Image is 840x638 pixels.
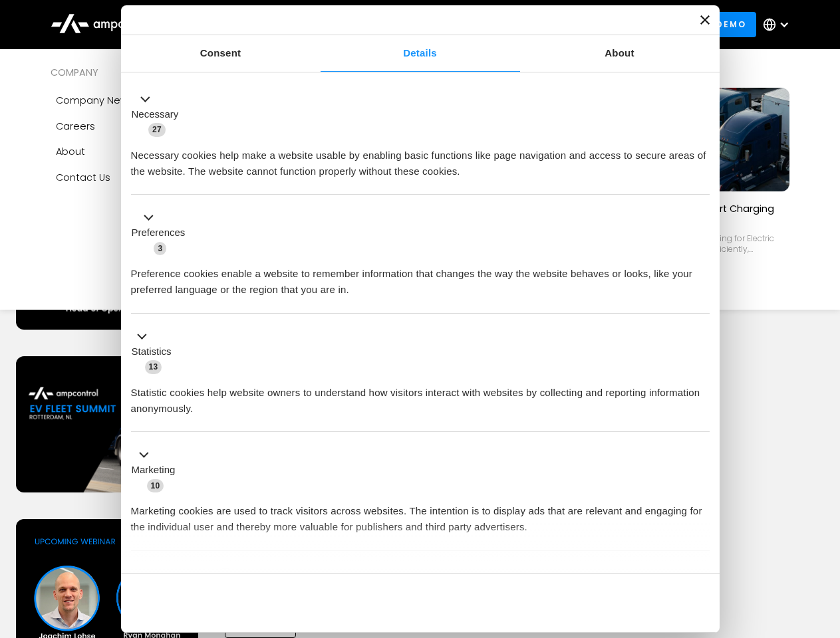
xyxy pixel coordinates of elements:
span: 10 [147,479,164,492]
span: 2 [219,568,232,581]
div: About [56,144,85,159]
span: 13 [145,360,162,373]
span: 27 [148,123,166,136]
a: Careers [51,114,215,139]
div: Contact Us [56,170,110,185]
a: Company news [51,88,215,113]
a: About [520,35,720,72]
div: Marketing cookies are used to track visitors across websites. The intention is to display ads tha... [131,493,710,535]
button: Unclassified (2) [131,566,240,582]
label: Statistics [132,344,172,360]
button: Statistics (13) [131,328,180,375]
a: About [51,139,215,164]
a: Consent [121,35,321,72]
div: Necessary cookies help make a website usable by enabling basic functions like page navigation and... [131,138,710,179]
a: Contact Us [51,165,215,190]
div: Statistic cookies help website owners to understand how visitors interact with websites by collec... [131,375,710,417]
div: Careers [56,119,95,134]
label: Necessary [132,107,179,122]
div: Company news [56,93,134,108]
button: Marketing (10) [131,447,184,494]
button: Preferences (3) [131,210,194,257]
div: COMPANY [51,65,215,80]
button: Okay [518,584,709,622]
button: Necessary (27) [131,91,187,138]
label: Marketing [132,463,176,478]
label: Preferences [132,225,186,241]
div: Preference cookies enable a website to remember information that changes the way the website beha... [131,256,710,298]
span: 3 [154,242,166,255]
button: Close banner [700,15,710,25]
a: Details [321,35,520,72]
